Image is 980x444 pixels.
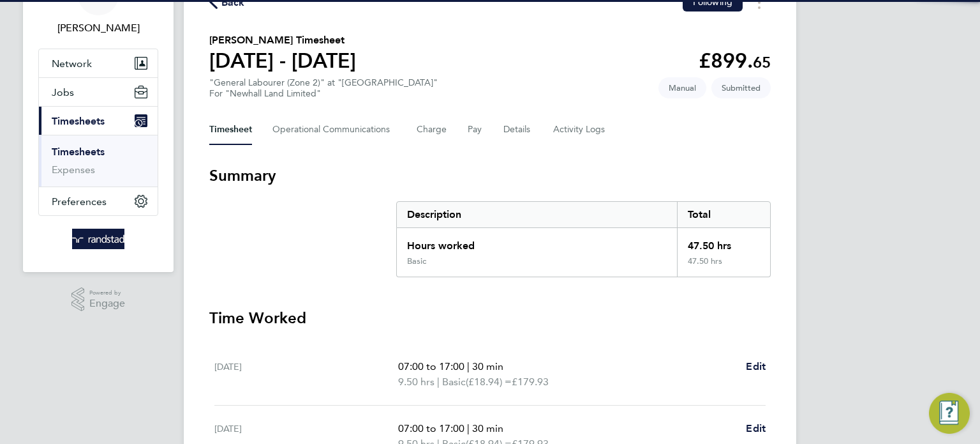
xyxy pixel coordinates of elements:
button: Jobs [39,78,158,106]
div: Description [397,202,677,227]
div: Basic [407,256,426,266]
h2: [PERSON_NAME] Timesheet [209,33,356,48]
span: £179.93 [512,376,549,388]
span: 30 min [472,422,503,434]
h3: Time Worked [209,308,771,328]
span: | [467,422,470,434]
span: Engage [89,298,125,309]
div: "General Labourer (Zone 2)" at "[GEOGRAPHIC_DATA]" [209,77,438,99]
a: Timesheets [52,146,105,158]
button: Operational Communications [272,114,396,145]
button: Network [39,49,158,77]
span: This timesheet is Submitted. [711,77,771,98]
span: Basic [442,374,466,390]
span: This timesheet was manually created. [658,77,706,98]
div: For "Newhall Land Limited" [209,88,438,99]
a: Go to home page [38,229,158,249]
div: Timesheets [39,135,158,187]
button: Preferences [39,187,158,215]
span: Preferences [52,195,107,208]
span: | [467,360,470,372]
button: Timesheets [39,107,158,135]
button: Pay [468,114,483,145]
a: Expenses [52,164,95,176]
button: Timesheet [209,114,252,145]
span: 30 min [472,360,503,372]
span: Network [52,57,92,70]
div: 47.50 hrs [677,256,770,277]
span: 65 [753,53,771,72]
span: Edit [746,360,766,372]
a: Edit [746,421,766,436]
button: Engage Resource Center [929,393,970,434]
button: Details [503,114,533,145]
span: 9.50 hrs [398,376,434,388]
div: 47.50 hrs [677,228,770,256]
a: Powered byEngage [71,287,126,312]
div: Hours worked [397,228,677,256]
img: randstad-logo-retina.png [72,229,125,249]
app-decimal: £899. [699,49,771,73]
span: Jobs [52,86,74,98]
h3: Summary [209,165,771,186]
span: (£18.94) = [466,376,512,388]
button: Activity Logs [553,114,607,145]
span: 07:00 to 17:00 [398,360,464,372]
button: Charge [417,114,447,145]
div: [DATE] [214,359,398,390]
a: Edit [746,359,766,374]
span: Powered by [89,287,125,298]
span: Edit [746,422,766,434]
div: Summary [396,201,771,277]
span: Timesheets [52,115,105,127]
div: Total [677,202,770,227]
span: | [437,376,440,388]
span: 07:00 to 17:00 [398,422,464,434]
h1: [DATE] - [DATE] [209,48,356,73]
span: Hollie Furby [38,20,158,36]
